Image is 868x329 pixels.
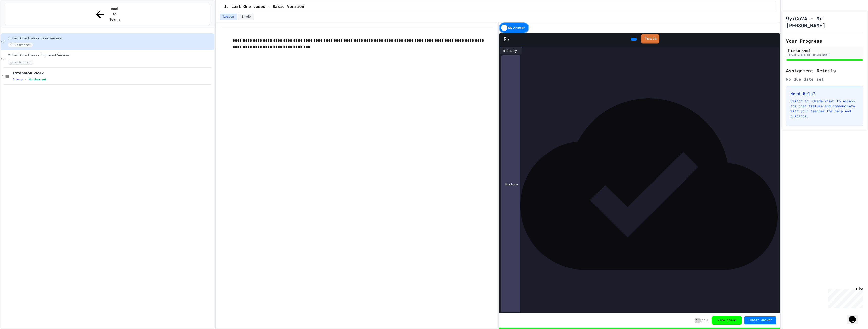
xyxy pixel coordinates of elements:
[744,316,776,324] button: Submit Answer
[8,60,33,65] span: No time set
[786,76,863,82] div: No due date set
[786,15,863,29] h1: 9y/Co2A - Mr [PERSON_NAME]
[704,318,708,322] span: 10
[501,55,520,313] div: History
[786,37,863,44] h2: Your Progress
[13,78,23,81] span: 3 items
[238,14,254,20] button: Grade
[5,4,210,25] button: Back to Teams
[8,43,33,47] span: No time set
[786,67,863,74] h2: Assignment Details
[500,48,519,53] div: main.py
[702,318,703,322] span: /
[13,71,213,75] span: Extension Work
[695,318,700,323] span: 10
[220,14,237,20] button: Lesson
[8,53,213,58] span: 2. Last One Loses - Improved Version
[25,77,26,81] span: •
[790,99,859,119] p: Switch to "Grade View" to access the chat feature and communicate with your teacher for help and ...
[28,78,46,81] span: No time set
[748,318,772,322] span: Submit Answer
[224,4,304,10] span: 1. Last One Loses - Basic Version
[8,36,213,41] span: 1. Last One Loses - Basic Version
[788,53,862,57] div: [EMAIL_ADDRESS][DOMAIN_NAME]
[500,47,522,54] div: main.py
[712,316,742,325] button: View grade
[847,309,863,324] iframe: chat widget
[109,6,121,22] span: Back to Teams
[2,2,35,32] div: Chat with us now!Close
[788,48,862,53] div: [PERSON_NAME]
[790,91,859,97] h3: Need Help?
[641,34,659,44] a: Tests
[826,287,863,308] iframe: chat widget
